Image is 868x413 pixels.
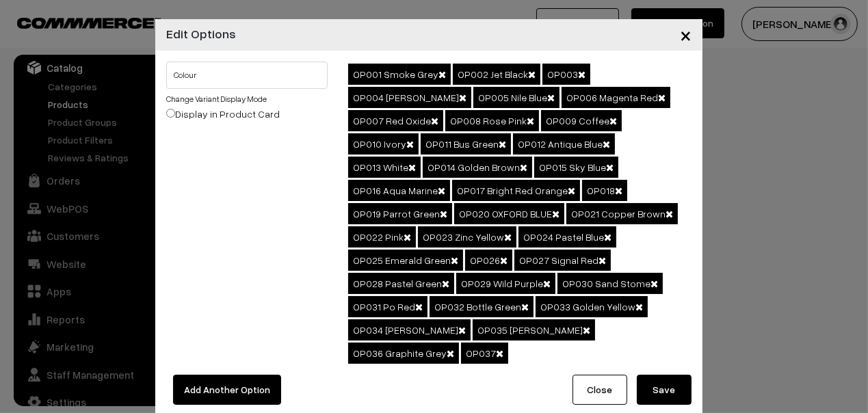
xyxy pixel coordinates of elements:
[514,250,611,271] span: OP027 Signal Red
[456,273,555,294] span: OP029 Wild Purple
[348,110,443,131] span: OP007 Red Oxide
[348,64,451,85] span: OP001 Smoke Grey
[348,157,421,178] span: OP013 White
[423,157,532,178] span: OP014 Golden Brown
[348,250,463,271] span: OP025 Emerald Green
[557,273,663,294] span: OP030 Sand Stome
[166,94,267,104] a: Change Variant Display Mode
[173,375,281,405] button: Add Another Option
[348,87,471,108] span: OP004 [PERSON_NAME]
[453,64,540,85] span: OP002 Jet Black
[445,110,539,131] span: OP008 Rose Pink
[348,296,428,317] span: OP031 Po Red
[348,226,416,248] span: OP022 Pink
[582,180,627,201] span: OP018
[166,107,280,121] label: Display in Product Card
[418,226,516,248] span: OP023 Zinc Yellow
[348,180,450,201] span: OP016 Aqua Marine
[465,250,512,271] span: OP026
[430,296,534,317] span: OP032 Bottle Green
[348,319,471,341] span: OP034 [PERSON_NAME]
[680,22,692,47] span: ×
[513,133,615,155] span: OP012 Antique Blue
[454,203,564,224] span: OP020 OXFORD BLUE
[566,203,678,224] span: OP021 Copper Brown
[669,14,702,56] button: Close
[348,273,454,294] span: OP028 Pastel Green
[473,87,560,108] span: OP005 Nile Blue
[562,87,670,108] span: OP006 Magenta Red
[166,109,175,118] input: Display in Product Card
[518,226,616,248] span: OP024 Pastel Blue
[348,343,459,364] span: OP036 Graphite Grey
[348,133,419,155] span: OP010 Ivory
[637,375,692,405] button: Save
[421,133,511,155] span: OP011 Bus Green
[541,110,622,131] span: OP009 Coffee
[542,64,590,85] span: OP003
[461,343,508,364] span: OP037
[573,375,627,405] button: Close
[452,180,580,201] span: OP017 Bright Red Orange
[348,203,452,224] span: OP019 Parrot Green
[166,25,236,43] h4: Edit Options
[166,62,328,89] input: Name
[473,319,595,341] span: OP035 [PERSON_NAME]
[534,157,618,178] span: OP015 Sky Blue
[536,296,648,317] span: OP033 Golden Yellow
